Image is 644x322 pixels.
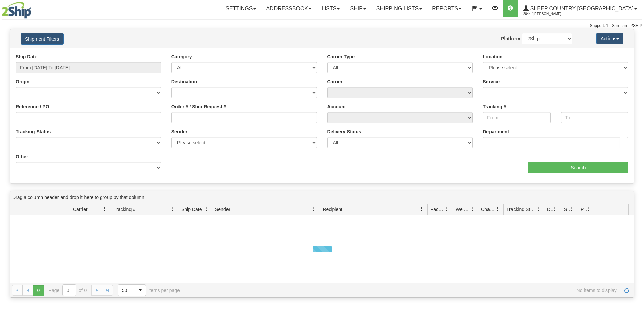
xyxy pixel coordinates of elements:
a: Tracking # filter column settings [167,203,178,215]
input: Search [528,162,628,173]
label: Delivery Status [327,128,361,135]
button: Actions [596,33,623,44]
input: From [483,112,550,123]
span: Page 0 [33,285,44,296]
label: Carrier [327,78,343,85]
span: 2044 / [PERSON_NAME] [523,10,574,17]
label: Location [483,53,502,60]
a: Packages filter column settings [441,203,453,215]
a: Ship [345,0,371,17]
span: 50 [122,287,131,294]
div: grid grouping header [10,191,634,204]
span: Delivery Status [547,206,553,213]
a: Weight filter column settings [467,203,478,215]
label: Platform [501,35,520,42]
label: Destination [171,78,197,85]
div: Support: 1 - 855 - 55 - 2SHIP [2,23,642,29]
span: Recipient [323,206,342,213]
span: items per page [118,284,180,296]
span: Pickup Status [581,206,587,213]
button: Shipment Filters [21,33,64,45]
label: Category [171,53,192,60]
a: Shipping lists [371,0,427,17]
iframe: chat widget [628,126,643,195]
a: Lists [316,0,345,17]
label: Department [483,128,509,135]
a: Reports [427,0,467,17]
a: Shipment Issues filter column settings [566,203,578,215]
span: Page of 0 [49,284,87,296]
span: Packages [430,206,445,213]
label: Tracking Status [16,128,51,135]
span: Page sizes drop down [118,284,146,296]
label: Ship Date [16,53,38,60]
span: Ship Date [181,206,202,213]
label: Order # / Ship Request # [171,103,226,110]
span: Charge [481,206,495,213]
label: Other [16,153,28,160]
a: Charge filter column settings [492,203,503,215]
span: Shipment Issues [564,206,570,213]
label: Carrier Type [327,53,355,60]
a: Pickup Status filter column settings [583,203,595,215]
label: Account [327,103,346,110]
a: Addressbook [261,0,316,17]
a: Ship Date filter column settings [200,203,212,215]
span: Sender [215,206,230,213]
label: Tracking # [483,103,506,110]
a: Sender filter column settings [308,203,320,215]
span: select [135,285,146,296]
span: Tracking Status [506,206,536,213]
label: Origin [16,78,29,85]
label: Reference / PO [16,103,49,110]
span: Tracking # [114,206,136,213]
a: Settings [220,0,261,17]
label: Service [483,78,500,85]
input: To [561,112,628,123]
img: logo2044.jpg [2,2,31,19]
span: Sleep Country [GEOGRAPHIC_DATA] [529,6,634,11]
a: Refresh [621,285,632,296]
a: Tracking Status filter column settings [532,203,544,215]
label: Sender [171,128,187,135]
span: Carrier [73,206,88,213]
a: Sleep Country [GEOGRAPHIC_DATA] 2044 / [PERSON_NAME] [518,0,642,17]
a: Delivery Status filter column settings [549,203,561,215]
a: Carrier filter column settings [99,203,111,215]
a: Recipient filter column settings [416,203,427,215]
span: Weight [456,206,470,213]
span: No items to display [189,288,617,293]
